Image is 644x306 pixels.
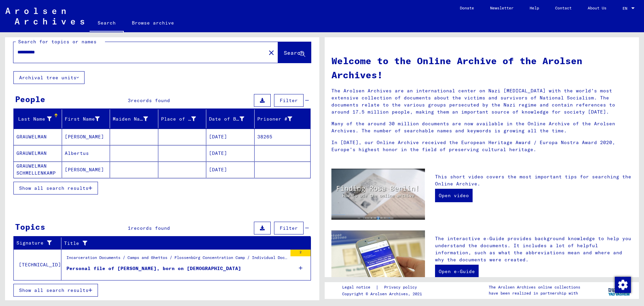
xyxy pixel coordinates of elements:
p: Many of the around 30 million documents are now available in the Online Archive of the Arolsen Ar... [331,120,632,134]
div: 2 [290,250,311,256]
mat-icon: close [267,49,275,57]
p: In [DATE], our Online Archive received the European Heritage Award / Europa Nostra Award 2020, Eu... [331,139,632,153]
span: Show all search results [19,185,89,191]
img: eguide.jpg [331,230,425,293]
button: Filter [274,94,304,107]
mat-header-cell: Maiden Name [110,110,158,128]
button: Archival tree units [13,71,85,84]
mat-cell: GRAUWELMAN [14,129,62,145]
mat-cell: Albertus [62,145,110,161]
span: records found [131,225,170,231]
mat-header-cell: Date of Birth [206,110,255,128]
p: The interactive e-Guide provides background knowledge to help you understand the documents. It in... [435,235,632,263]
div: Incarceration Documents / Camps and Ghettos / Flossenbürg Concentration Camp / Individual Documen... [66,255,287,264]
button: Clear [265,46,278,59]
span: Filter [280,97,298,103]
p: have been realized in partnership with [489,290,580,296]
button: Show all search results [13,182,98,194]
div: Prisoner # [257,114,303,124]
span: Show all search results [19,287,89,293]
span: Search [284,49,304,56]
img: yv_logo.png [607,282,632,299]
div: Date of Birth [209,116,244,123]
div: Signature [16,239,53,247]
div: Title [64,240,294,247]
button: Search [278,42,311,63]
span: 3 [128,97,131,103]
td: [TECHNICAL_ID] [14,249,61,280]
span: EN [623,6,630,11]
div: Personal file of [PERSON_NAME], born on [DEMOGRAPHIC_DATA] [66,265,241,272]
div: Date of Birth [209,114,254,124]
div: Maiden Name [113,116,148,123]
mat-cell: GRAUWELMAN SCHMELLENKAMP [14,162,62,178]
img: Arolsen_neg.svg [5,8,84,25]
a: Open video [435,189,473,202]
div: Last Name [16,116,52,123]
img: Change consent [615,277,631,293]
mat-cell: GRAUWELMAN [14,145,62,161]
mat-cell: [DATE] [206,162,255,178]
mat-label: Search for topics or names [18,39,97,45]
mat-header-cell: Place of Birth [158,110,207,128]
div: Place of Birth [161,116,196,123]
p: The Arolsen Archives online collections [489,284,580,290]
mat-header-cell: Prisoner # [255,110,311,128]
mat-cell: [PERSON_NAME] [62,162,110,178]
span: 1 [128,225,131,231]
div: Last Name [16,114,62,124]
div: | [342,284,425,291]
div: Maiden Name [113,114,158,124]
div: Prisoner # [257,116,292,123]
button: Filter [274,222,304,234]
mat-header-cell: First Name [62,110,110,128]
mat-cell: [DATE] [206,145,255,161]
div: Topics [15,221,45,233]
h1: Welcome to the Online Archive of the Arolsen Archives! [331,54,632,82]
a: Open e-Guide [435,265,479,278]
div: Signature [16,238,61,249]
div: Title [64,238,303,249]
p: The Arolsen Archives are an international center on Nazi [MEDICAL_DATA] with the world’s most ext... [331,87,632,116]
mat-cell: 38265 [255,129,311,145]
button: Show all search results [13,284,98,297]
span: Filter [280,225,298,231]
mat-cell: [PERSON_NAME] [62,129,110,145]
div: People [15,93,45,105]
a: Legal notice [342,284,376,291]
a: Browse archive [124,15,182,31]
div: First Name [65,116,100,123]
mat-cell: [DATE] [206,129,255,145]
img: video.jpg [331,169,425,220]
div: Place of Birth [161,114,206,124]
div: First Name [65,114,110,124]
span: records found [131,97,170,103]
mat-header-cell: Last Name [14,110,62,128]
p: This short video covers the most important tips for searching the Online Archive. [435,173,632,187]
a: Search [90,15,124,32]
p: Copyright © Arolsen Archives, 2021 [342,291,425,297]
a: Privacy policy [379,284,425,291]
